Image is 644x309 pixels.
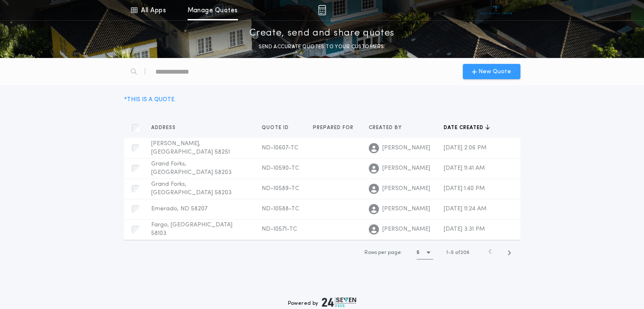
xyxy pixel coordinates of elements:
button: 5 [417,246,433,259]
h1: 5 [417,248,420,257]
span: [PERSON_NAME], [GEOGRAPHIC_DATA] 58251 [151,141,230,155]
span: Grand Forks, [GEOGRAPHIC_DATA] 58203 [151,181,232,196]
img: logo [322,297,357,307]
span: ND-10590-TC [262,165,299,171]
span: Emerado, ND 58207 [151,206,207,212]
span: 1 [446,250,448,255]
span: Fargo, [GEOGRAPHIC_DATA] 58103 [151,222,232,237]
img: img [318,5,326,15]
span: [DATE] 11:41 AM [444,165,485,171]
span: [PERSON_NAME] [382,164,430,173]
div: * THIS IS A QUOTE. [124,95,176,104]
span: Prepared for [313,124,355,131]
span: Grand Forks, [GEOGRAPHIC_DATA] 58203 [151,161,232,176]
span: ND-10589-TC [262,185,299,192]
span: ND-10607-TC [262,145,299,151]
span: ND-10571-TC [262,226,297,232]
span: [PERSON_NAME] [382,144,430,152]
span: Date created [444,124,485,131]
span: Address [151,124,177,131]
img: vs-icon [480,6,512,14]
span: 5 [451,250,454,255]
span: Rows per page: [365,250,402,255]
span: [PERSON_NAME] [382,225,430,234]
button: New Quote [463,64,520,79]
span: [PERSON_NAME] [382,185,430,193]
p: Create, send and share quotes [249,27,395,40]
div: Powered by [288,297,357,307]
span: [DATE] 3:31 PM [444,226,485,232]
p: SEND ACCURATE QUOTES TO YOUR CUSTOMERS. [259,43,385,51]
span: New Quote [478,67,511,76]
button: Created by [369,124,408,132]
span: Created by [369,124,404,131]
span: of 206 [455,249,470,257]
button: Quote ID [262,124,295,132]
span: [PERSON_NAME] [382,205,430,213]
span: [DATE] 2:06 PM [444,145,486,151]
span: [DATE] 1:40 PM [444,185,485,192]
button: Address [151,124,182,132]
span: [DATE] 11:24 AM [444,206,486,212]
span: ND-10588-TC [262,206,299,212]
button: Date created [444,124,490,132]
span: Quote ID [262,124,290,131]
